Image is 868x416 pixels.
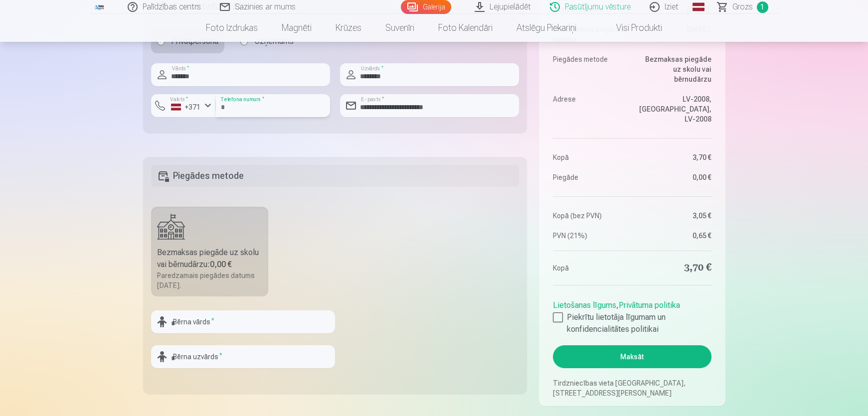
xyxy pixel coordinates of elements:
[637,211,711,221] dd: 3,05 €
[553,295,711,335] div: ,
[553,211,627,221] dt: Kopā (bez PVN)
[167,96,191,103] label: Valsts
[373,14,426,42] a: Suvenīri
[151,94,216,117] button: Valsts*+371
[94,4,105,10] img: /fa3
[588,14,674,42] a: Visi produkti
[553,54,627,84] dt: Piegādes metode
[637,172,711,182] dd: 0,00 €
[210,260,232,269] b: 0,00 €
[194,14,270,42] a: Foto izdrukas
[637,54,711,84] dd: Bezmaksas piegāde uz skolu vai bērnudārzu
[324,14,373,42] a: Krūzes
[637,231,711,241] dd: 0,65 €
[757,1,768,13] span: 1
[553,94,627,124] dt: Adrese
[637,94,711,124] dd: LV-2008, [GEOGRAPHIC_DATA], LV-2008
[553,378,711,398] p: Tirdzniecības vieta [GEOGRAPHIC_DATA], [STREET_ADDRESS][PERSON_NAME]
[171,102,201,112] div: +371
[732,1,753,13] span: Grozs
[553,231,627,241] dt: PVN (21%)
[553,261,627,275] dt: Kopā
[637,152,711,162] dd: 3,70 €
[426,14,505,42] a: Foto kalendāri
[157,271,263,290] div: Paredzamais piegādes datums [DATE].
[270,14,324,42] a: Magnēti
[505,14,588,42] a: Atslēgu piekariņi
[553,311,711,335] label: Piekrītu lietotāja līgumam un konfidencialitātes politikai
[637,261,711,275] dd: 3,70 €
[553,300,616,310] a: Lietošanas līgums
[151,165,520,187] h5: Piegādes metode
[157,247,263,271] div: Bezmaksas piegāde uz skolu vai bērnudārzu :
[553,172,627,182] dt: Piegāde
[619,300,680,310] a: Privātuma politika
[553,345,711,368] button: Maksāt
[553,152,627,162] dt: Kopā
